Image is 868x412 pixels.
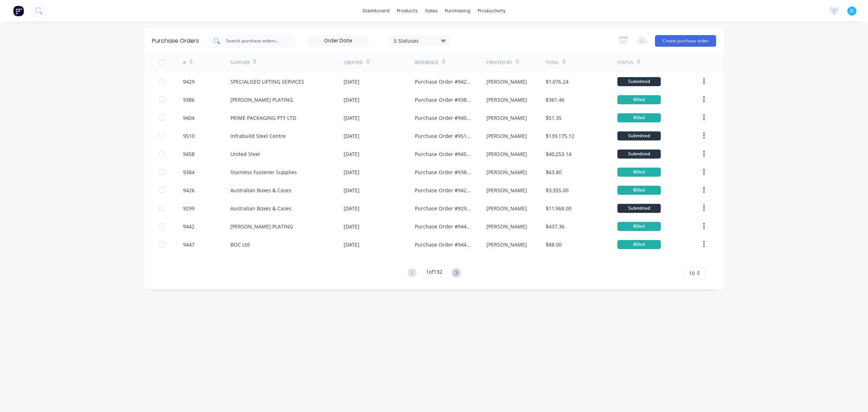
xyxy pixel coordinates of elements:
[617,95,661,104] div: Billed
[230,223,293,230] div: [PERSON_NAME] PLATING
[183,150,195,158] div: 9458
[655,35,716,47] button: Create purchase order
[230,150,260,158] div: United Steel
[546,59,559,66] div: Total
[486,114,527,122] div: [PERSON_NAME]
[617,77,661,86] div: Submitted
[183,114,195,122] div: 9404
[421,5,441,16] div: sales
[415,186,472,194] div: Purchase Order #9426 - Australian Boxes & Cases
[344,96,359,104] div: [DATE]
[415,96,472,104] div: Purchase Order #9386 - [PERSON_NAME] PLATING
[486,132,527,140] div: [PERSON_NAME]
[359,5,393,16] a: dashboard
[183,205,195,212] div: 9299
[486,168,527,176] div: [PERSON_NAME]
[617,113,661,122] div: Billed
[486,78,527,85] div: [PERSON_NAME]
[344,150,359,158] div: [DATE]
[415,132,472,140] div: Purchase Order #9510 - Infrabuild Steel Centre
[230,205,292,212] div: Australian Boxes & Cases
[441,5,474,16] div: purchasing
[344,114,359,122] div: [DATE]
[546,186,569,194] div: $3,355.00
[474,5,509,16] div: productivity
[183,59,186,66] div: #
[344,205,359,212] div: [DATE]
[230,114,296,122] div: PRIME PACKAGING PTY LTD
[546,114,562,122] div: $51.35
[486,205,527,212] div: [PERSON_NAME]
[344,168,359,176] div: [DATE]
[344,78,359,85] div: [DATE]
[486,150,527,158] div: [PERSON_NAME]
[230,186,292,194] div: Australian Boxes & Cases
[415,114,472,122] div: Purchase Order #9404 - PRIME PACKAGING PTY LTD
[546,223,565,230] div: $437.36
[183,186,195,194] div: 9426
[394,37,446,44] div: 5 Statuses
[415,241,472,248] div: Purchase Order #9447 - BOC Ltd
[617,168,661,177] div: Billed
[617,204,661,213] div: Submitted
[546,205,571,212] div: $11,968.00
[546,150,571,158] div: $40,253.14
[393,5,421,16] div: products
[183,132,195,140] div: 9510
[415,59,438,66] div: Reference
[415,223,472,230] div: Purchase Order #9442 - [PERSON_NAME] PLATING
[13,5,24,16] img: Factory
[230,168,297,176] div: Stainless Fastener Supplies
[426,268,442,278] div: 1 of 132
[230,132,286,140] div: Infrabuild Steel Centre
[183,96,195,104] div: 9386
[617,131,661,140] div: Submitted
[230,241,250,248] div: BOC Ltd
[486,59,512,66] div: Created By
[486,186,527,194] div: [PERSON_NAME]
[850,8,854,14] span: JC
[230,96,293,104] div: [PERSON_NAME] PLATING
[546,168,562,176] div: $63.80
[546,132,574,140] div: $139,175.12
[230,59,250,66] div: Supplier
[152,37,199,45] div: Purchase Orders
[546,241,562,248] div: $88.00
[415,168,472,176] div: Purchase Order #9384 - Stainless Fastener Supplies Credit being raised for 470x M8x16mm Torx Screws
[344,186,359,194] div: [DATE]
[230,78,304,85] div: SPECIALISED LIFTING SERVICES
[617,186,661,195] div: Billed
[486,223,527,230] div: [PERSON_NAME]
[617,59,633,66] div: Status
[183,223,195,230] div: 9442
[617,240,661,249] div: Billed
[344,59,363,66] div: Created
[546,78,569,85] div: $1,076.24
[617,222,661,231] div: Billed
[308,35,369,46] input: Order Date
[415,78,472,85] div: Purchase Order #9429 - SPECIALISED LIFTING SERVICES
[689,269,695,277] span: 10
[486,96,527,104] div: [PERSON_NAME]
[344,241,359,248] div: [DATE]
[415,205,472,212] div: Purchase Order #9299 - Australian Boxes & Cases
[183,241,195,248] div: 9447
[415,150,472,158] div: Purchase Order #9458 - United Steel
[344,223,359,230] div: [DATE]
[183,78,195,85] div: 9429
[344,132,359,140] div: [DATE]
[617,150,661,159] div: Submitted
[546,96,565,104] div: $361.46
[225,37,285,45] input: Search purchase orders...
[486,241,527,248] div: [PERSON_NAME]
[183,168,195,176] div: 9384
